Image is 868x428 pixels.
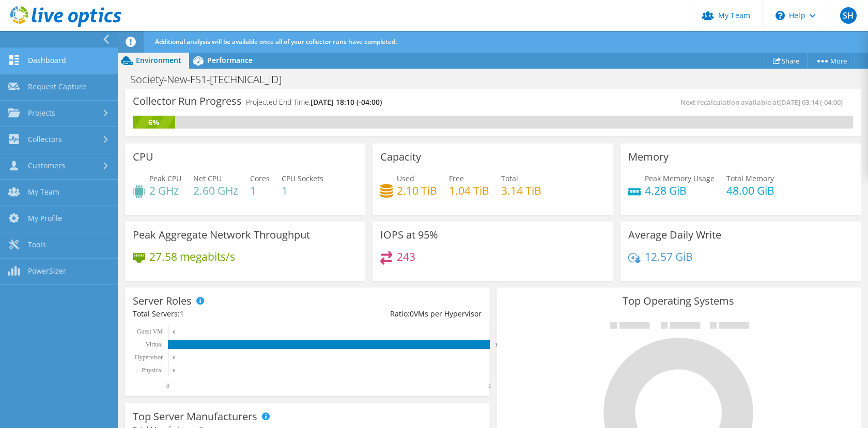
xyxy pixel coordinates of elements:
h1: Society-New-FS1-[TECHNICAL_ID] [126,74,298,85]
span: Performance [207,55,253,65]
h3: Server Roles [133,295,192,307]
span: Peak CPU [149,173,181,183]
span: Environment [136,55,181,65]
text: Hypervisor [135,354,163,361]
span: Cores [250,173,270,183]
div: Ratio: VMs per Hypervisor [307,308,481,320]
span: Next recalculation available at [680,98,848,107]
span: CPU Sockets [282,173,323,183]
h3: Capacity [380,151,421,163]
h4: 2.10 TiB [397,185,437,196]
text: Virtual [146,341,163,348]
h4: 1 [250,185,270,196]
h4: 243 [397,251,415,262]
span: Free [449,173,464,183]
h3: CPU [133,151,153,163]
h4: 2 GHz [149,185,181,196]
h4: 48.00 GiB [726,185,774,196]
span: Peak Memory Usage [645,173,715,183]
text: 0 [173,329,176,335]
span: 1 [180,309,184,319]
h3: Top Operating Systems [504,295,853,307]
text: 1 [488,382,491,389]
h4: 1 [282,185,323,196]
h3: IOPS at 95% [380,229,438,241]
h4: 2.60 GHz [193,185,238,196]
h4: 4.28 GiB [645,185,715,196]
span: Net CPU [193,173,222,183]
a: Share [765,53,808,69]
h4: 27.58 megabits/s [149,251,235,262]
span: Used [397,173,414,183]
span: Total Memory [726,173,774,183]
h4: 1.04 TiB [449,185,489,196]
span: [DATE] 18:10 (-04:00) [311,97,382,107]
span: Total [501,173,518,183]
div: Total Servers: [133,308,307,320]
text: 0 [173,355,176,360]
h3: Top Server Manufacturers [133,411,257,422]
text: Guest VM [137,328,163,335]
text: 0 [173,368,176,373]
svg: \n [776,11,785,20]
span: 0 [410,309,414,319]
h4: 12.57 GiB [645,251,693,262]
div: 6% [133,117,175,128]
text: 0 [166,382,169,389]
span: SH [840,7,857,24]
text: Physical [142,367,163,374]
span: [DATE] 03:14 (-04:00) [779,98,843,107]
a: More [807,53,855,69]
h4: Projected End Time: [246,97,382,108]
span: Additional analysis will be available once all of your collector runs have completed. [155,37,397,46]
h3: Memory [628,151,669,163]
h4: 3.14 TiB [501,185,541,196]
h3: Peak Aggregate Network Throughput [133,229,310,241]
h3: Average Daily Write [628,229,721,241]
